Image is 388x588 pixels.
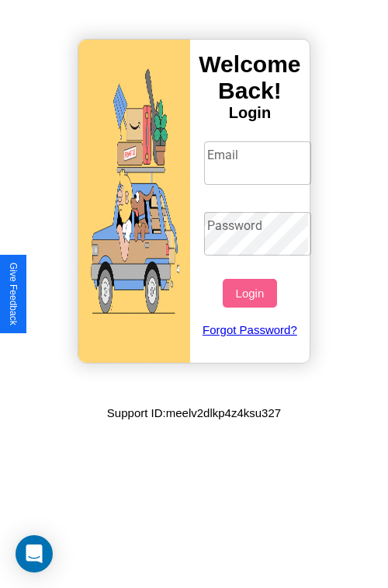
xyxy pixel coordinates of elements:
[107,402,281,423] p: Support ID: meelv2dlkp4z4ksu327
[190,104,310,122] h4: Login
[190,51,310,104] h3: Welcome Back!
[8,263,19,325] div: Give Feedback
[196,308,304,352] a: Forgot Password?
[78,40,190,363] img: gif
[223,279,276,308] button: Login
[16,535,53,572] div: Open Intercom Messenger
